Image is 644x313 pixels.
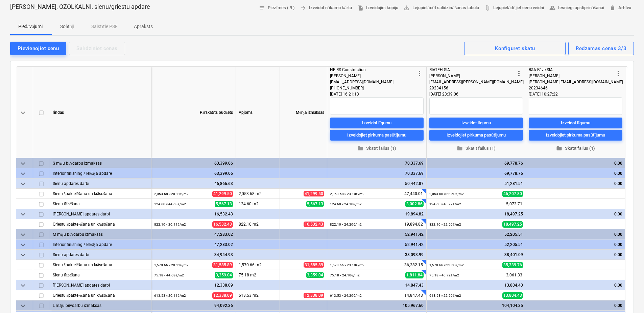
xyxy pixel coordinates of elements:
[405,201,424,207] span: 3,002.86
[134,23,153,30] p: Apraksts
[212,221,233,228] span: 16,532.43
[154,280,233,290] div: 12,338.09
[429,85,515,91] div: 29234156
[53,280,148,290] div: Griestu apdares darbi
[154,168,233,179] div: 63,399.06
[482,3,546,13] a: Lejupielādējiet cenu veidni
[53,209,148,219] div: Griestu apdares darbi
[53,179,148,188] div: Sienu apdares darbi
[53,250,148,259] div: Sienu apdares darbi
[529,143,622,154] button: Skatīt failus (1)
[154,294,186,297] small: 613.53 × 20.11€ / m2
[429,300,523,311] div: 104,104.35
[330,168,424,179] div: 70,337.69
[429,91,523,97] div: [DATE] 23:39:06
[215,272,233,278] span: 3,359.04
[330,294,362,297] small: 613.53 × 24.20€ / m2
[429,143,523,154] button: Skatīt failus (1)
[154,179,233,189] div: 46,866.63
[330,273,360,277] small: 75.18 × 24.10€ / m2
[529,168,622,179] div: 0.00
[330,300,424,311] div: 105,967.60
[19,251,27,259] span: keyboard_arrow_down
[404,4,479,12] span: Lejupielādēt salīdzināšanas tabulu
[300,4,352,12] span: Izveidot nākamo kārtu
[330,263,364,267] small: 1,570.66 × 23.10€ / m2
[256,3,297,13] button: Piezīmes ( 9 )
[549,5,555,11] span: people_alt
[154,239,233,250] div: 47,283.02
[330,280,424,290] div: 14,847.43
[529,158,622,168] div: 0.00
[614,69,622,78] span: more_vert
[212,292,233,299] span: 12,338.09
[347,131,406,139] div: Izveidojiet pirkuma pasūtījumu
[236,199,280,209] div: 124.60 m2
[547,3,607,13] button: Iesniegt apstiprināšanai
[304,262,324,268] span: 31,585.89
[529,179,622,189] div: 0.00
[429,73,515,79] div: [PERSON_NAME]
[19,281,27,290] span: keyboard_arrow_down
[429,250,523,260] div: 38,401.09
[236,219,280,229] div: 822.10 m2
[53,199,148,209] div: Sienu flīzēšana
[568,42,634,55] button: Redzamas cenas 3/3
[432,145,520,152] span: Skatīt failus (1)
[607,3,634,13] button: Arhīvu
[330,67,415,73] div: HEIRS Construction
[429,67,515,73] div: RIATEH SIA
[236,67,280,158] div: Apjoms
[529,239,622,250] div: 0.00
[154,229,233,239] div: 47,283.02
[330,91,424,97] div: [DATE] 16:21:13
[53,260,148,270] div: Sienu špaktelēšana un krāsošana
[429,118,523,128] button: Izveidot līgumu
[502,262,523,268] span: 35,339.76
[53,168,148,178] div: Interior finishing / Iekšēja apdare
[53,229,148,239] div: M māju būvdarbu izmaksas
[154,250,233,260] div: 34,944.93
[529,280,622,290] div: 0.00
[502,221,523,228] span: 18,497.25
[19,180,27,188] span: keyboard_arrow_down
[484,4,544,12] span: Lejupielādējiet cenu veidni
[19,231,27,239] span: keyboard_arrow_down
[330,80,393,84] span: [EMAIL_ADDRESS][DOMAIN_NAME]
[154,209,233,219] div: 16,532.43
[304,293,324,298] span: 12,338.09
[429,158,523,168] div: 69,778.76
[429,130,523,141] button: Izveidojiet pirkuma pasūtījumu
[549,4,604,12] span: Iesniegt apstiprināšanai
[401,3,482,13] a: Lejupielādēt salīdzināšanas tabulu
[154,192,189,196] small: 2,053.68 × 20.11€ / m2
[50,67,151,158] div: rindas
[556,145,562,151] span: folder
[464,42,566,55] button: Konfigurēt skatu
[610,280,644,313] div: Chat Widget
[484,5,491,11] span: attach_file
[330,202,362,206] small: 124.60 × 24.10€ / m2
[151,67,236,158] div: Pārskatīts budžets
[330,239,424,250] div: 52,941.42
[495,44,535,53] div: Konfigurēt skatu
[53,300,148,310] div: L māju būvdarbu izmaksas
[330,158,424,168] div: 70,337.69
[429,192,464,196] small: 2,053.68 × 22.50€ / m2
[610,4,631,12] span: Arhīvu
[357,145,363,151] span: folder
[259,4,295,12] span: Piezīmes ( 9 )
[429,202,461,206] small: 124.60 × 40.72€ / m2
[59,23,75,30] p: Solītāji
[529,67,614,73] div: R&A Būve SIA
[330,118,424,128] button: Izveidot līgumu
[53,290,148,300] div: Griestu špaktelēšana un krāsošana
[18,23,43,30] p: Piedāvājumi
[330,130,424,141] button: Izveidojiet pirkuma pasūtījumu
[10,42,66,55] button: Pievienojiet cenu
[429,209,523,219] div: 18,497.25
[154,263,189,267] small: 1,570.66 × 20.11€ / m2
[306,272,324,278] span: 3,359.04
[53,158,148,168] div: S māju būvdarbu izmaksas
[502,292,523,299] span: 13,804.43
